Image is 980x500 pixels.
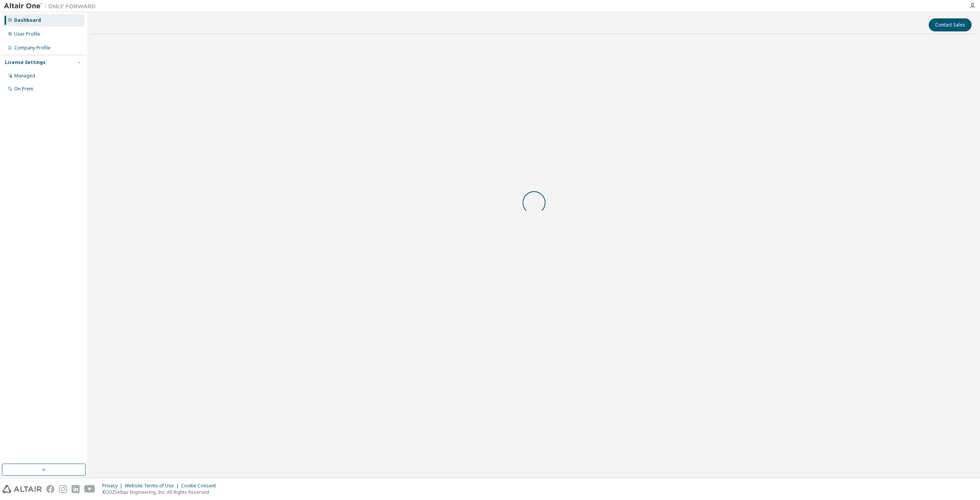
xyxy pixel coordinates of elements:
img: Altair One [4,2,100,10]
div: On Prem [14,86,33,92]
img: linkedin.svg [72,485,80,493]
img: instagram.svg [59,485,67,493]
img: facebook.svg [46,485,54,493]
div: Managed [14,73,35,79]
div: Website Terms of Use [125,483,181,489]
div: Dashboard [14,17,41,23]
div: Privacy [102,483,125,489]
div: User Profile [14,31,40,37]
p: © 2025 Altair Engineering, Inc. All Rights Reserved. [102,489,220,495]
div: License Settings [5,59,46,66]
button: Contact Sales [929,18,972,31]
div: Company Profile [14,45,51,51]
img: youtube.svg [84,485,95,493]
img: altair_logo.svg [2,485,42,493]
div: Cookie Consent [181,483,220,489]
